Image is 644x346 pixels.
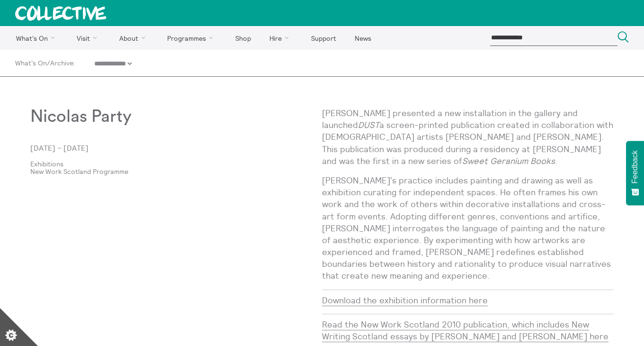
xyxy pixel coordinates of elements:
[30,160,307,168] a: Exhibitions
[322,107,614,167] p: [PERSON_NAME] presented a new installation in the gallery and launched a screen-printed publicati...
[50,59,75,67] a: Archive:
[8,26,67,50] a: What's On
[322,174,614,282] p: [PERSON_NAME]'s practice includes painting and drawing as well as exhibition curating for indepen...
[69,26,109,50] a: Visit
[626,141,644,205] button: Feedback - Show survey
[227,26,259,50] a: Shop
[322,319,608,342] a: Read the New Work Scotland 2010 publication, which includes New Writing Scotland essays by [PERSO...
[30,107,234,127] h3: Nicolas Party
[159,26,225,50] a: Programmes
[631,150,639,183] span: Feedback
[261,26,301,50] a: Hire
[15,59,47,67] a: What's On
[462,155,555,166] em: Sweet Geranium Books
[30,144,322,152] p: [DATE] – [DATE]
[358,119,379,130] em: DUST
[30,168,307,175] a: New Work Scotland Programme
[111,26,157,50] a: About
[322,295,488,306] a: Download the exhibition information here
[346,26,379,50] a: News
[303,26,344,50] a: Support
